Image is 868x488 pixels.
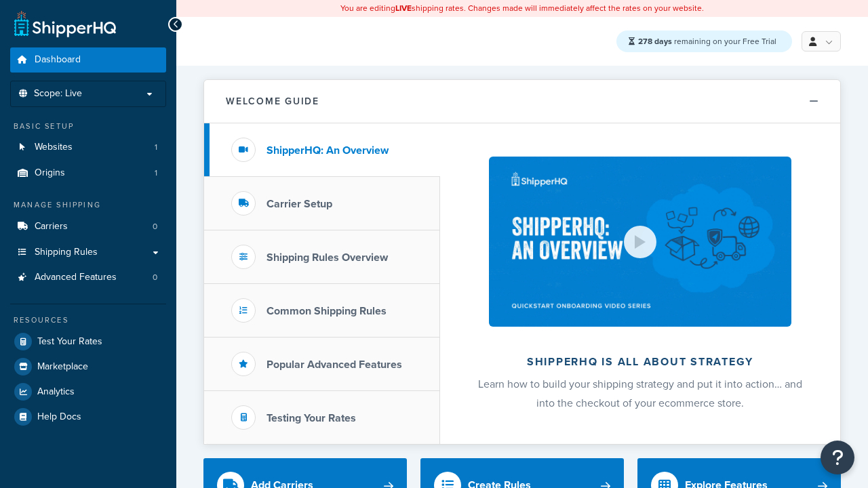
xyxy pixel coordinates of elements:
[34,88,82,100] span: Scope: Live
[267,412,356,424] h3: Testing Your Rates
[821,441,854,474] button: Open Resource Center
[153,272,157,283] span: 0
[155,167,157,179] span: 1
[35,54,81,66] span: Dashboard
[10,405,166,429] a: Help Docs
[10,121,166,132] div: Basic Setup
[10,135,166,160] li: Websites
[10,199,166,211] div: Manage Shipping
[10,240,166,265] a: Shipping Rules
[153,221,157,232] span: 0
[37,386,75,398] span: Analytics
[10,265,166,290] a: Advanced Features0
[155,142,157,153] span: 1
[10,380,166,404] a: Analytics
[37,361,88,373] span: Marketplace
[476,356,804,368] h2: ShipperHQ is all about strategy
[10,161,166,186] a: Origins1
[10,135,166,160] a: Websites1
[267,359,402,371] h3: Popular Advanced Features
[35,272,117,283] span: Advanced Features
[267,305,387,317] h3: Common Shipping Rules
[10,265,166,290] li: Advanced Features
[10,214,166,239] a: Carriers0
[204,80,840,123] button: Welcome Guide
[37,411,81,423] span: Help Docs
[10,214,166,239] li: Carriers
[226,96,319,106] h2: Welcome Guide
[638,35,672,47] strong: 278 days
[267,144,389,157] h3: ShipperHQ: An Overview
[489,157,791,327] img: ShipperHQ is all about strategy
[35,221,68,232] span: Carriers
[10,329,166,354] a: Test Your Rates
[267,198,332,210] h3: Carrier Setup
[10,47,166,73] a: Dashboard
[10,161,166,186] li: Origins
[35,247,98,258] span: Shipping Rules
[35,142,73,153] span: Websites
[35,167,65,179] span: Origins
[267,251,388,264] h3: Shipping Rules Overview
[10,314,166,326] div: Resources
[638,35,776,47] span: remaining on your Free Trial
[37,336,102,348] span: Test Your Rates
[10,354,166,379] a: Marketplace
[478,376,802,411] span: Learn how to build your shipping strategy and put it into action… and into the checkout of your e...
[395,2,412,14] b: LIVE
